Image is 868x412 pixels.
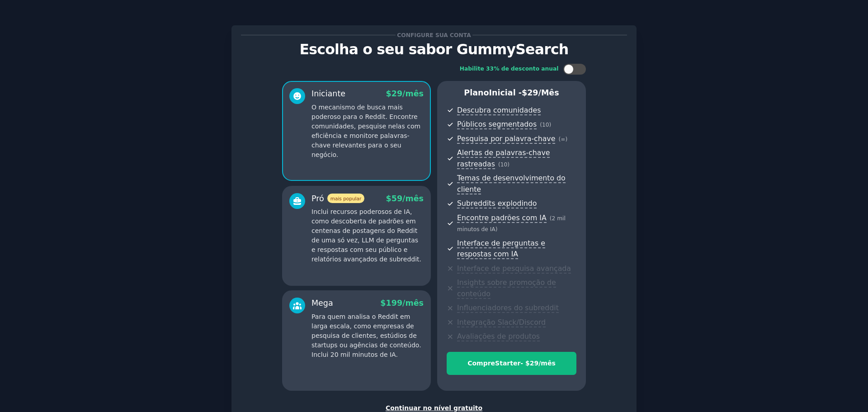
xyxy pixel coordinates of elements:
font: ∞ [561,136,565,142]
font: Descubra comunidades [457,106,541,114]
font: /mês [538,88,559,97]
font: Plano [464,88,489,97]
font: /mês [538,360,556,367]
font: Insights sobre promoção de conteúdo [457,278,556,298]
font: Pró [311,194,324,203]
font: Influenciadores do subreddit [457,303,559,312]
font: ) [507,161,509,168]
font: ) [565,136,567,142]
font: Alertas de palavras-chave rastreadas [457,148,550,168]
font: Starter [495,360,520,367]
font: - $ [520,360,529,367]
font: Interface de perguntas e respostas com IA [457,239,545,259]
font: Avaliações de produtos [457,332,540,341]
font: Integração Slack/Discord [457,318,546,327]
font: Temas de desenvolvimento do cliente [457,174,566,194]
font: Pesquisa por palavra-chave [457,134,555,143]
font: Interface de pesquisa avançada [457,264,571,273]
font: $ [386,89,392,98]
font: Para quem analisa o Reddit em larga escala, como empresas de pesquisa de clientes, estúdios de st... [311,313,421,358]
font: 199 [386,298,403,308]
font: /mês [402,298,424,308]
font: $ [380,298,386,308]
font: /mês [402,194,424,203]
font: Inclui recursos poderosos de IA, como descoberta de padrões em centenas de postagens do Reddit de... [311,208,421,263]
font: Mega [311,298,333,308]
font: Habilite 33% de desconto anual [460,66,559,72]
font: 29 [527,88,538,97]
font: 59 [392,194,402,203]
font: Subreddits explodindo [457,199,537,208]
font: Configure sua conta [397,32,471,38]
font: ) [549,122,552,128]
font: ( [540,122,542,128]
font: 29 [530,360,538,367]
font: $ [386,194,392,203]
font: Escolha o seu sabor GummySearch [300,41,569,57]
font: O mecanismo de busca mais poderoso para o Reddit. Encontre comunidades, pesquise nelas com eficiê... [311,104,420,158]
font: Iniciante [311,89,345,98]
font: ( [498,161,500,168]
font: Encontre padrões com IA [457,213,547,222]
font: Continuar no nível gratuito [386,404,482,412]
font: 29 [392,89,402,98]
font: 2 mil minutos de IA [457,215,566,233]
font: Compre [467,360,495,367]
font: $ [522,88,527,97]
font: 10 [542,122,549,128]
font: ( [558,136,561,142]
font: ) [495,226,498,232]
button: CompreStarter- $29/mês [447,352,576,375]
font: Públicos segmentados [457,120,537,128]
font: 10 [500,161,508,168]
font: mais popular [330,196,361,201]
font: /mês [402,89,424,98]
font: ( [550,215,552,222]
font: Inicial - [489,88,522,97]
